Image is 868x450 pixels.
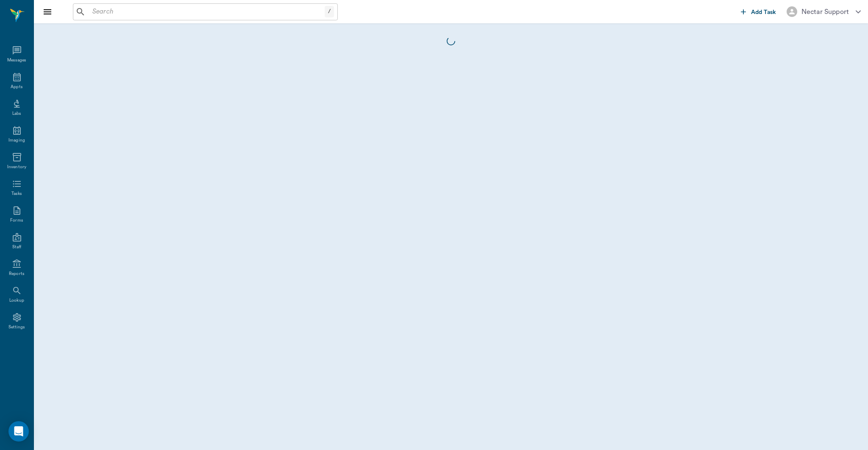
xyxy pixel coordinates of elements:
[89,6,325,18] input: Search
[325,6,334,17] div: /
[801,7,849,17] div: Nectar Support
[39,3,56,20] button: Close drawer
[780,4,868,19] button: Nectar Support
[7,57,27,64] div: Messages
[737,4,780,19] button: Add Task
[8,421,29,442] div: Open Intercom Messenger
